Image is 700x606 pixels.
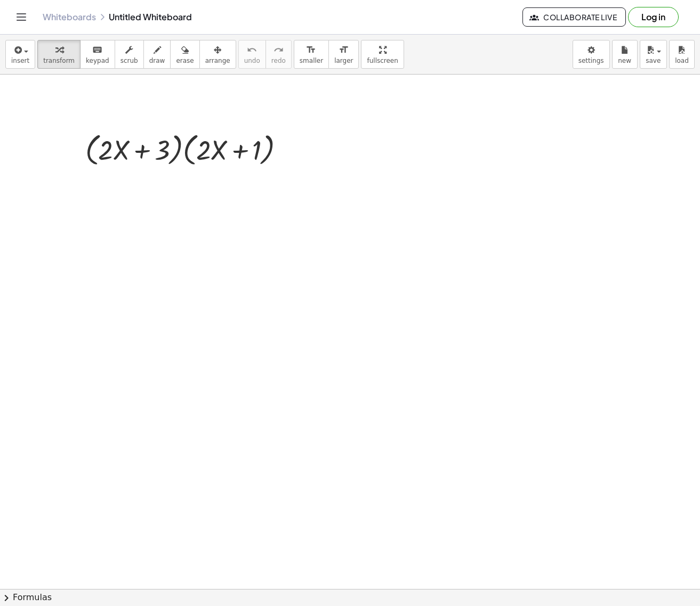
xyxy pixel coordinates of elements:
[646,57,661,64] span: save
[11,57,29,64] span: insert
[294,40,329,69] button: format_sizesmaller
[339,44,349,56] i: format_size
[80,40,115,69] button: keyboardkeypad
[532,12,617,22] span: Collaborate Live
[143,40,171,69] button: draw
[205,57,230,64] span: arrange
[265,40,292,69] button: redoredo
[675,57,689,64] span: load
[199,40,236,69] button: arrange
[573,40,610,69] button: settings
[328,40,359,69] button: format_sizelarger
[522,7,626,27] button: Collaborate Live
[300,57,323,64] span: smaller
[361,40,404,69] button: fullscreen
[640,40,667,69] button: save
[244,57,260,64] span: undo
[247,44,257,56] i: undo
[170,40,199,69] button: erase
[120,57,138,64] span: scrub
[176,57,194,64] span: erase
[271,57,286,64] span: redo
[115,40,144,69] button: scrub
[13,9,30,26] button: Toggle navigation
[5,40,35,69] button: insert
[86,57,109,64] span: keypad
[238,40,266,69] button: undoundo
[628,7,679,27] button: Log in
[43,57,75,64] span: transform
[367,57,398,64] span: fullscreen
[612,40,638,69] button: new
[578,57,604,64] span: settings
[306,44,316,56] i: format_size
[149,57,165,64] span: draw
[37,40,81,69] button: transform
[92,44,102,56] i: keyboard
[43,12,96,22] a: Whiteboards
[273,44,284,56] i: redo
[334,57,353,64] span: larger
[669,40,695,69] button: load
[618,57,631,64] span: new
